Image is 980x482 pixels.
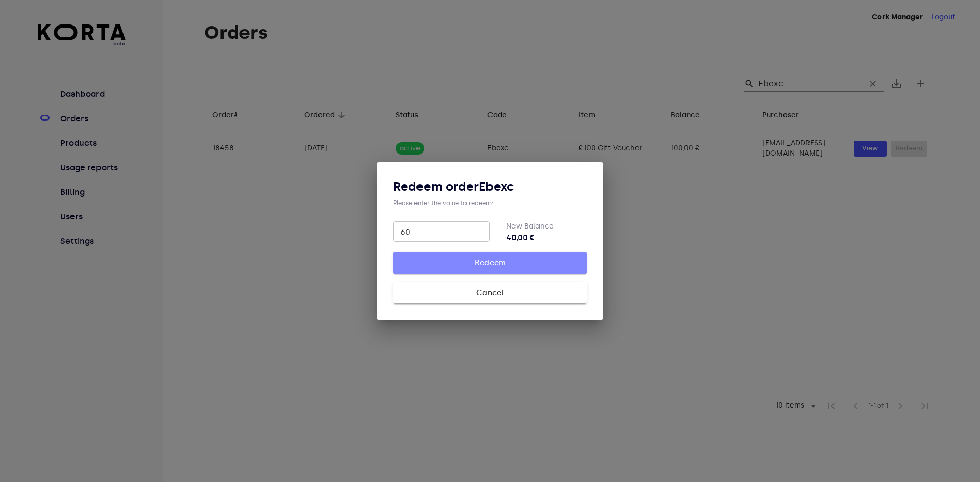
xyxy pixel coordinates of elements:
[393,199,587,207] div: Please enter the value to redeem:
[409,256,571,269] span: Redeem
[506,222,554,231] label: New Balance
[506,232,587,244] strong: 40,00 €
[393,179,587,195] h3: Redeem order Ebexc
[409,286,571,299] span: Cancel
[393,252,587,273] button: Redeem
[393,282,587,303] button: Cancel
